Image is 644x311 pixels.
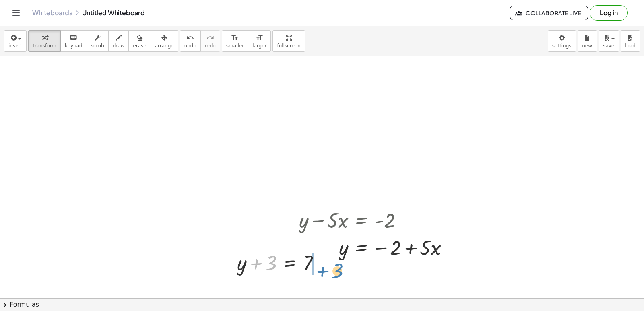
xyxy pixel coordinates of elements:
i: redo [206,33,214,43]
i: undo [186,33,194,43]
span: transform [33,43,56,49]
span: save [603,43,614,49]
button: redoredo [200,30,220,52]
button: new [578,30,597,52]
span: redo [205,43,216,49]
button: Collaborate Live [510,6,588,20]
button: keyboardkeypad [60,30,87,52]
button: transform [28,30,61,52]
a: Whiteboards [32,9,72,17]
button: erase [128,30,151,52]
button: format_sizelarger [248,30,271,52]
button: load [621,30,640,52]
span: arrange [155,43,174,49]
span: load [625,43,636,49]
button: undoundo [180,30,201,52]
span: scrub [91,43,104,49]
span: new [582,43,592,49]
button: Toggle navigation [10,6,23,19]
span: undo [184,43,196,49]
span: fullscreen [277,43,300,49]
button: settings [548,30,576,52]
i: format_size [256,33,263,43]
span: smaller [226,43,244,49]
i: keyboard [70,33,77,43]
span: keypad [65,43,83,49]
button: save [599,30,619,52]
span: Collaborate Live [517,9,581,16]
span: larger [252,43,266,49]
button: fullscreen [272,30,305,52]
button: format_sizesmaller [222,30,248,52]
button: arrange [151,30,178,52]
i: format_size [231,33,239,43]
button: insert [4,30,27,52]
button: draw [108,30,129,52]
button: Log in [590,5,628,21]
span: draw [113,43,125,49]
span: settings [552,43,572,49]
span: erase [133,43,146,49]
button: scrub [87,30,109,52]
span: insert [8,43,22,49]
